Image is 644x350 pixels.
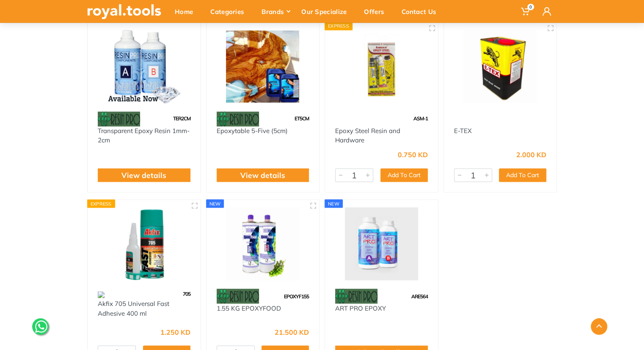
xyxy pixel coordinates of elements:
[240,169,285,181] a: View details
[217,289,259,303] img: 113.webp
[284,293,309,299] span: EPOXYF155
[411,293,428,299] span: ARE564
[173,115,190,122] span: TER2CM
[335,127,400,144] a: Epoxy Steel Resin and Hardware
[294,115,309,122] span: ET5CM
[95,30,193,103] img: Royal Tools - Transparent Epoxy Resin 1mm-2cm
[217,111,259,126] img: 113.webp
[160,328,190,335] div: 1.250 KD
[204,3,256,20] div: Categories
[98,127,190,144] a: Transparent Epoxy Resin 1mm-2cm
[335,111,353,126] img: 1.webp
[98,111,140,126] img: 113.webp
[396,3,448,20] div: Contact Us
[454,111,472,126] img: 1.webp
[217,127,288,135] a: Epoxytable 5-Five (5cm)
[527,4,534,10] span: 0
[413,115,428,122] span: ASM-1
[214,30,312,103] img: Royal Tools - Epoxytable 5-Five (5cm)
[333,207,430,281] img: Royal Tools - ART PRO EPOXY
[335,289,377,303] img: 113.webp
[98,299,169,317] a: Akfix 705 Universal Fast Adhesive 400 ml
[325,22,352,30] div: Express
[295,3,358,20] div: Our Specialize
[169,3,204,20] div: Home
[499,168,546,182] button: Add To Cart
[121,169,166,181] a: View details
[256,3,295,20] div: Brands
[358,3,396,20] div: Offers
[398,151,428,158] div: 0.750 KD
[335,304,386,312] a: ART PRO EPOXY
[206,199,224,208] div: new
[217,304,281,312] a: 1.55 KG EPOXYFOOD
[183,290,190,297] span: 705
[275,328,309,335] div: 21.500 KD
[214,207,312,281] img: Royal Tools - 1.55 KG EPOXYFOOD
[98,291,105,298] img: 141.webp
[325,199,343,208] div: new
[380,168,428,182] button: Add To Cart
[451,30,549,103] img: Royal Tools - E-TEX
[333,30,430,103] img: Royal Tools - Epoxy Steel Resin and Hardware
[454,127,472,135] a: E-TEX
[87,199,115,208] div: Express
[516,151,546,158] div: 2.000 KD
[95,207,193,281] img: Royal Tools - Akfix 705 Universal Fast Adhesive 400 ml
[87,4,161,19] img: royal.tools Logo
